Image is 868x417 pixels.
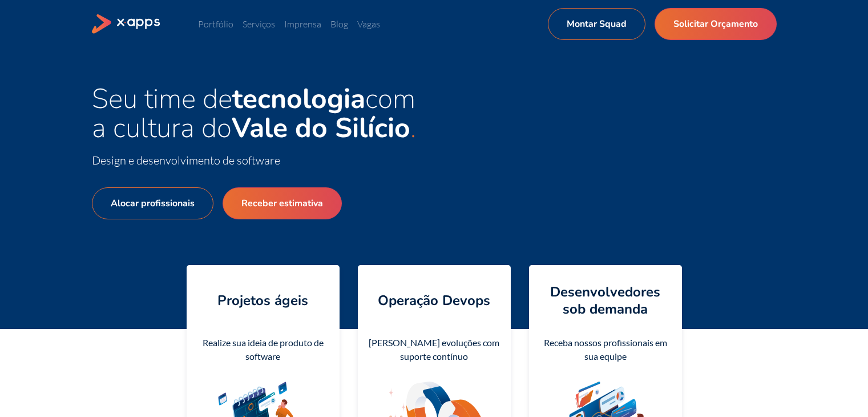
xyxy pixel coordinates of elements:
a: Receber estimativa [223,187,342,219]
div: Receba nossos profissionais em sua equipe [538,336,673,363]
a: Blog [330,18,348,30]
strong: Vale do Silício [232,109,410,147]
a: Portfólio [198,18,233,30]
a: Montar Squad [548,8,645,40]
strong: tecnologia [232,80,365,118]
span: Seu time de com a cultura do [92,80,415,147]
h4: Operação Devops [378,292,490,309]
a: Alocar profissionais [92,187,213,219]
h4: Projetos ágeis [217,292,308,309]
a: Vagas [357,18,380,30]
a: Imprensa [284,18,321,30]
h4: Desenvolvedores sob demanda [538,283,673,318]
span: Design e desenvolvimento de software [92,153,280,167]
div: Realize sua ideia de produto de software [196,336,330,363]
a: Serviços [243,18,275,30]
div: [PERSON_NAME] evoluções com suporte contínuo [367,336,502,363]
a: Solicitar Orçamento [655,8,777,40]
